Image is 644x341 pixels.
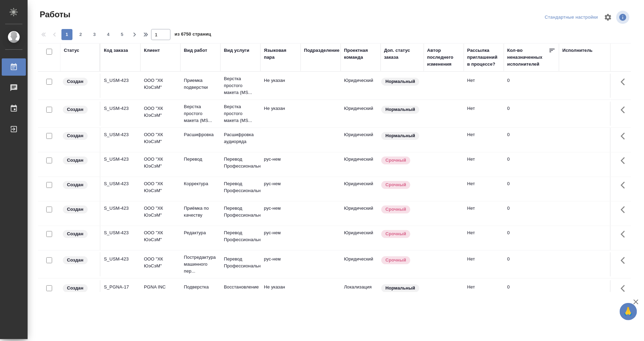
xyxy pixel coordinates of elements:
[62,205,96,214] div: Заказ еще не согласован с клиентом, искать исполнителей рано
[104,131,137,138] div: S_USM-423
[504,280,559,304] td: 0
[386,157,406,164] p: Срочный
[507,47,549,68] div: Кол-во неназначенных исполнителей
[103,29,114,40] button: 4
[261,226,301,250] td: рус-нем
[117,31,128,38] span: 5
[184,180,217,187] p: Корректура
[62,131,96,141] div: Заказ еще не согласован с клиентом, искать исполнителей рано
[504,201,559,226] td: 0
[504,152,559,177] td: 0
[344,47,377,61] div: Проектная команда
[62,105,96,114] div: Заказ еще не согласован с клиентом, искать исполнителей рано
[464,177,504,201] td: Нет
[224,47,250,54] div: Вид услуги
[184,156,217,163] p: Перевод
[67,106,84,113] p: Создан
[617,128,633,144] button: Здесь прячутся важные кнопки
[62,77,96,86] div: Заказ еще не согласован с клиентом, искать исполнителей рано
[67,230,84,237] p: Создан
[224,131,257,145] p: Расшифровка аудиоряда
[341,201,381,226] td: Юридический
[175,30,211,40] span: из 6750 страниц
[341,74,381,98] td: Юридический
[67,257,84,264] p: Создан
[620,303,637,320] button: 🙏
[261,152,301,177] td: рус-нем
[62,284,96,293] div: Заказ еще не согласован с клиентом, искать исполнителей рано
[464,74,504,98] td: Нет
[504,128,559,152] td: 0
[144,180,177,194] p: ООО "ХК ЮэСэМ"
[62,180,96,190] div: Заказ еще не согласован с клиентом, искать исполнителей рано
[224,180,257,194] p: Перевод Профессиональный
[144,284,177,291] p: PGNA INC
[184,77,217,91] p: Приемка подверстки
[464,252,504,276] td: Нет
[617,226,633,243] button: Здесь прячутся важные кнопки
[261,280,301,304] td: Не указан
[62,156,96,165] div: Заказ еще не согласован с клиентом, искать исполнителей рано
[386,206,406,213] p: Срочный
[504,177,559,201] td: 0
[184,254,217,275] p: Постредактура машинного пер...
[67,157,84,164] p: Создан
[341,252,381,276] td: Юридический
[144,131,177,145] p: ООО "ХК ЮэСэМ"
[224,205,257,219] p: Перевод Профессиональный
[341,280,381,304] td: Локализация
[144,229,177,243] p: ООО "ХК ЮэСэМ"
[89,31,100,38] span: 3
[617,74,633,90] button: Здесь прячутся важные кнопки
[67,78,84,85] p: Создан
[104,105,137,112] div: S_USM-423
[104,229,137,236] div: S_USM-423
[144,77,177,91] p: ООО "ХК ЮэСэМ"
[224,75,257,96] p: Верстка простого макета (MS...
[104,180,137,187] div: S_USM-423
[617,280,633,297] button: Здесь прячутся важные кнопки
[617,201,633,218] button: Здесь прячутся важные кнопки
[304,47,340,54] div: Подразделение
[224,156,257,170] p: Перевод Профессиональный
[464,280,504,304] td: Нет
[144,256,177,269] p: ООО "ХК ЮэСэМ"
[224,229,257,243] p: Перевод Профессиональный
[386,78,415,85] p: Нормальный
[616,11,631,24] span: Посмотреть информацию
[261,177,301,201] td: рус-нем
[224,284,257,297] p: Восстановление сложного мак...
[67,132,84,139] p: Создан
[67,181,84,188] p: Создан
[62,229,96,239] div: Заказ еще не согласован с клиентом, искать исполнителей рано
[386,257,406,264] p: Срочный
[504,74,559,98] td: 0
[64,47,79,54] div: Статус
[341,177,381,201] td: Юридический
[617,102,633,118] button: Здесь прячутся важные кнопки
[341,152,381,177] td: Юридический
[261,102,301,126] td: Не указан
[563,47,593,54] div: Исполнитель
[184,103,217,124] p: Верстка простого макета (MS...
[38,9,70,20] span: Работы
[89,29,100,40] button: 3
[117,29,128,40] button: 5
[144,105,177,119] p: ООО "ХК ЮэСэМ"
[464,102,504,126] td: Нет
[104,256,137,263] div: S_USM-423
[464,152,504,177] td: Нет
[67,285,84,292] p: Создан
[184,229,217,236] p: Редактура
[184,205,217,219] p: Приёмка по качеству
[261,201,301,226] td: рус-нем
[261,252,301,276] td: рус-нем
[104,156,137,163] div: S_USM-423
[427,47,460,68] div: Автор последнего изменения
[264,47,297,61] div: Языковая пара
[504,226,559,250] td: 0
[224,103,257,124] p: Верстка простого макета (MS...
[464,128,504,152] td: Нет
[67,206,84,213] p: Создан
[464,201,504,226] td: Нет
